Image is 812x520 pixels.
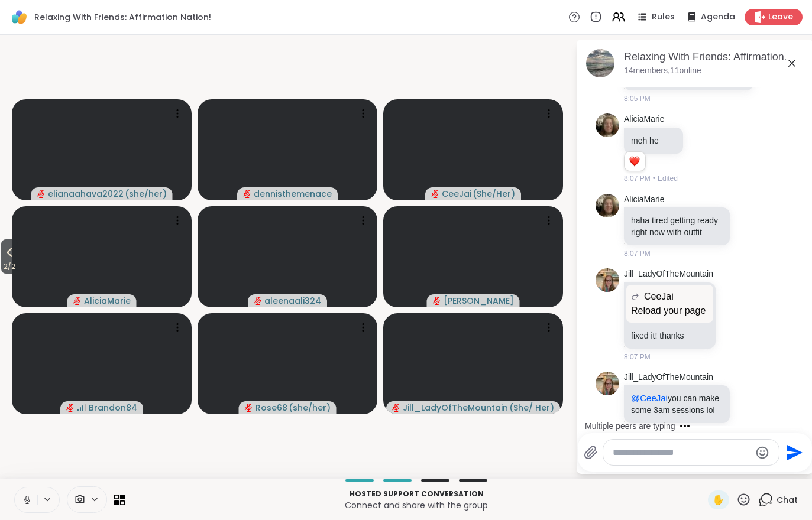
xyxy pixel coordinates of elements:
[9,7,30,27] img: ShareWell Logomark
[624,268,713,280] a: Jill_LadyOfTheMountain
[254,297,262,305] span: audio-muted
[701,11,735,23] span: Agenda
[392,404,400,412] span: audio-muted
[777,494,798,506] span: Chat
[433,297,441,305] span: audio-muted
[624,173,651,184] span: 8:07 PM
[73,297,82,305] span: audio-muted
[243,190,251,198] span: audio-muted
[1,239,18,274] button: 2/2
[264,295,321,307] span: aleenaali324
[125,188,167,200] span: ( she/her )
[653,173,655,184] span: •
[631,393,668,403] span: @CeeJai
[658,173,678,184] span: Edited
[444,295,514,307] span: [PERSON_NAME]
[509,402,554,414] span: ( She/ Her )
[596,268,619,292] img: https://sharewell-space-live.sfo3.digitaloceanspaces.com/user-generated/2564abe4-c444-4046-864b-7...
[613,447,750,459] textarea: Type your message
[473,188,515,200] span: ( She/Her )
[84,295,131,307] span: AliciaMarie
[628,157,640,166] button: Reactions: love
[779,439,806,466] button: Send
[431,190,439,198] span: audio-muted
[652,11,675,23] span: Rules
[1,259,18,274] span: 2 / 2
[631,392,723,416] p: you can make some 3am sessions lol
[403,402,508,414] span: Jill_LadyOfTheMountain
[624,194,664,206] a: AliciaMarie
[255,402,287,414] span: Rose68
[585,420,675,432] div: Multiple peers are typing
[596,113,619,137] img: https://sharewell-space-live.sfo3.digitaloceanspaces.com/user-generated/ddf01a60-9946-47ee-892f-d...
[631,330,709,342] p: fixed it! thanks
[586,49,614,77] img: Relaxing With Friends: Affirmation Nation!, Sep 10
[755,446,769,460] button: Emoji picker
[768,11,793,23] span: Leave
[625,152,645,171] div: Reaction list
[66,404,75,412] span: audio-muted
[37,190,46,198] span: audio-muted
[624,65,701,77] p: 14 members, 11 online
[713,493,724,507] span: ✋
[596,194,619,217] img: https://sharewell-space-live.sfo3.digitaloceanspaces.com/user-generated/ddf01a60-9946-47ee-892f-d...
[631,304,709,318] p: Reload your page
[245,404,253,412] span: audio-muted
[624,248,651,259] span: 8:07 PM
[132,489,701,499] p: Hosted support conversation
[289,402,331,414] span: ( she/her )
[624,93,651,104] span: 8:05 PM
[624,50,804,64] div: Relaxing With Friends: Affirmation Nation!, [DATE]
[631,214,723,238] p: haha tired getting ready right now with outfit
[132,499,701,511] p: Connect and share with the group
[254,188,332,200] span: dennisthemenace
[624,113,664,125] a: AliciaMarie
[624,352,651,362] span: 8:07 PM
[442,188,471,200] span: CeeJai
[596,372,619,395] img: https://sharewell-space-live.sfo3.digitaloceanspaces.com/user-generated/2564abe4-c444-4046-864b-7...
[624,372,713,383] a: Jill_LadyOfTheMountain
[644,290,674,304] span: CeeJai
[631,135,676,147] p: meh he
[89,402,137,414] span: Brandon84
[48,188,124,200] span: elianaahava2022
[34,11,211,23] span: Relaxing With Friends: Affirmation Nation!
